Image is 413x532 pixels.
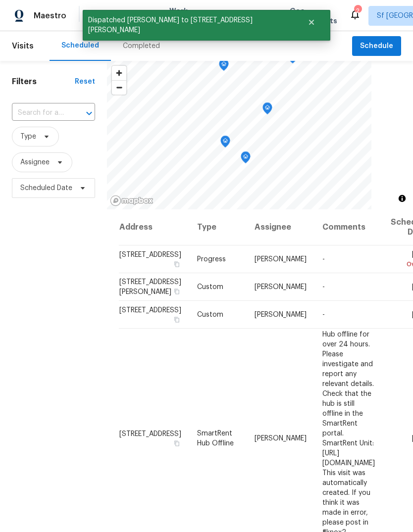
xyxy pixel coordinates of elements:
[220,136,230,151] div: Map marker
[12,35,34,57] span: Visits
[112,80,126,95] button: Zoom out
[75,77,95,87] div: Reset
[360,40,393,52] span: Schedule
[12,105,67,121] input: Search for an address...
[172,438,181,447] button: Copy Address
[83,10,295,41] span: Dispatched [PERSON_NAME] to [STREET_ADDRESS][PERSON_NAME]
[219,59,229,74] div: Map marker
[322,256,325,263] span: -
[12,77,75,87] h1: Filters
[352,36,401,56] button: Schedule
[20,183,72,193] span: Scheduled Date
[314,209,383,245] th: Comments
[112,66,126,80] button: Zoom in
[20,157,50,167] span: Assignee
[169,6,195,26] span: Work Orders
[20,132,36,142] span: Type
[119,430,181,437] span: [STREET_ADDRESS]
[290,6,337,26] span: Geo Assignments
[123,41,160,51] div: Completed
[107,61,371,209] canvas: Map
[34,11,66,21] span: Maestro
[322,311,325,318] span: -
[110,195,154,206] a: Mapbox homepage
[255,435,307,441] span: [PERSON_NAME]
[399,193,405,204] span: Toggle attribution
[119,307,181,314] span: [STREET_ADDRESS]
[255,284,307,290] span: [PERSON_NAME]
[197,430,234,446] span: SmartRent Hub Offline
[112,81,126,95] span: Zoom out
[255,256,307,263] span: [PERSON_NAME]
[322,284,325,290] span: -
[61,41,99,50] div: Scheduled
[396,193,408,204] button: Toggle attribution
[119,209,189,245] th: Address
[241,151,251,167] div: Map marker
[354,6,361,16] div: 2
[262,102,272,118] div: Map marker
[82,106,96,120] button: Open
[247,209,314,245] th: Assignee
[119,251,181,258] span: [STREET_ADDRESS]
[119,279,181,295] span: [STREET_ADDRESS][PERSON_NAME]
[295,12,328,32] button: Close
[255,311,307,318] span: [PERSON_NAME]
